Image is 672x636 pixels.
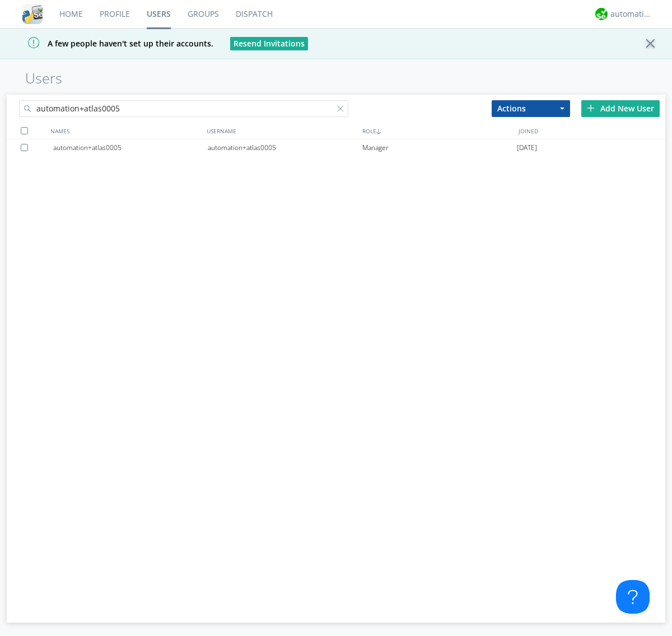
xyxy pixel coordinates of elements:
div: automation+atlas [610,8,652,20]
div: ROLE [360,123,516,139]
img: d2d01cd9b4174d08988066c6d424eccd [595,8,608,20]
span: A few people haven't set up their accounts. [8,38,213,49]
img: plus.svg [587,104,595,112]
div: Add New User [581,100,660,117]
button: Actions [492,100,570,117]
input: Search users [19,100,348,117]
div: USERNAME [204,123,360,139]
div: Manager [362,139,517,156]
div: NAMES [48,123,204,139]
button: Resend Invitations [230,37,308,50]
div: JOINED [516,123,672,139]
div: automation+atlas0005 [53,139,208,156]
div: automation+atlas0005 [208,139,362,156]
iframe: Toggle Customer Support [616,580,650,614]
span: [DATE] [517,139,537,156]
img: cddb5a64eb264b2086981ab96f4c1ba7 [22,4,43,24]
a: automation+atlas0005automation+atlas0005Manager[DATE] [7,139,665,156]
